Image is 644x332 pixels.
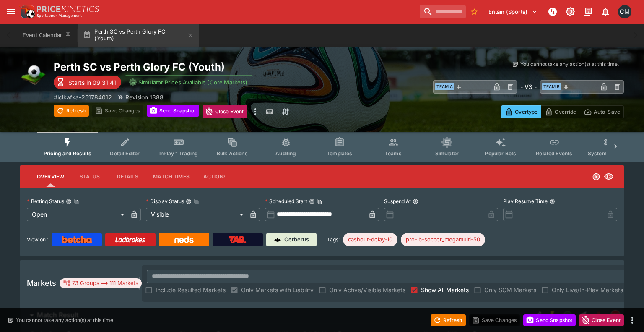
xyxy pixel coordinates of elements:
[592,173,600,181] svg: Open
[275,150,296,157] span: Auditing
[37,6,99,12] img: PriceKinetics
[615,3,634,21] button: Cameron Matheson
[420,5,466,18] input: search
[309,199,315,204] button: Scheduled StartCopy To Clipboard
[147,105,199,117] button: Send Snapshot
[146,198,184,205] p: Display Status
[37,14,82,18] img: Sportsbook Management
[580,105,624,118] button: Auto-Save
[156,285,226,294] span: Include Resulted Markets
[71,167,109,187] button: Status
[485,150,516,157] span: Popular Bets
[196,167,234,187] button: Actions
[545,308,560,323] button: SGM Enabled
[174,236,193,243] img: Neds
[30,167,71,187] button: Overview
[384,198,411,205] p: Suspend At
[483,5,543,18] button: Select Tenant
[20,307,530,324] button: Match Result
[44,150,91,157] span: Pricing and Results
[520,82,537,91] h6: - VS -
[54,93,112,102] p: Copy To Clipboard
[217,150,248,157] span: Bulk Actions
[435,150,459,157] span: Simulator
[27,233,48,246] label: View on :
[421,285,469,294] span: Show All Markets
[520,60,619,68] p: You cannot take any action(s) at this time.
[62,236,92,243] img: Betcha
[590,307,607,324] a: a8a39312-7c42-4251-a468-3d5b177a7408
[54,105,89,117] button: Refresh
[621,269,636,284] button: Open
[110,150,140,157] span: Detail Editor
[54,60,339,73] h2: Copy To Clipboard
[401,233,485,246] div: Betting Target: cerberus
[274,236,281,243] img: Cerberus
[265,198,307,205] p: Scheduled Start
[203,105,247,118] button: Close Event
[401,235,485,244] span: pro-lb-soccer_megamulti-50
[588,150,629,157] span: System Controls
[604,172,614,182] svg: Visible
[541,105,580,118] button: Override
[109,167,146,187] button: Details
[523,314,576,326] button: Send Snapshot
[560,308,575,323] button: Open
[580,4,595,19] button: Documentation
[317,199,322,204] button: Copy To Clipboard
[536,150,572,157] span: Related Events
[66,199,72,204] button: Betting StatusCopy To Clipboard
[16,316,114,324] p: You cannot take any action(s) at this time.
[18,24,76,47] button: Event Calendar
[146,208,247,221] div: Visible
[594,107,620,116] p: Auto-Save
[27,198,64,205] p: Betting Status
[266,233,317,246] a: Cerberus
[575,308,590,323] button: Straight
[241,285,314,294] span: Only Markets with Liability
[193,199,199,204] button: Copy To Clipboard
[343,233,397,246] div: Betting Target: cerberus
[555,107,576,116] p: Override
[618,5,631,18] div: Cameron Matheson
[68,78,116,87] p: Starts in 09:31:41
[563,4,578,19] button: Toggle light/dark mode
[3,4,18,19] button: open drawer
[159,150,198,157] span: InPlay™ Trading
[20,60,47,87] img: soccer.png
[250,105,260,118] button: more
[115,236,145,243] img: Ladbrokes
[18,3,35,20] img: PriceKinetics Logo
[125,75,253,89] button: Simulator Prices Available (Core Markets)
[27,208,127,221] div: Open
[229,236,247,243] img: TabNZ
[549,199,555,204] button: Play Resume Time
[63,278,138,288] div: 73 Groups 111 Markets
[186,199,192,204] button: Display StatusCopy To Clipboard
[545,4,560,19] button: NOT Connected to PK
[37,132,607,162] div: Event type filters
[284,235,309,244] p: Cerberus
[413,199,418,204] button: Suspend At
[484,285,536,294] span: Only SGM Markets
[385,150,402,157] span: Teams
[542,83,561,90] span: Team B
[467,5,481,18] button: No Bookmarks
[501,105,541,118] button: Overtype
[78,24,199,47] button: Perth SC vs Perth Glory FC (Youth)
[27,278,56,288] h5: Markets
[73,199,79,204] button: Copy To Clipboard
[552,285,623,294] span: Only Live/In-Play Markets
[515,107,538,116] p: Overtype
[435,83,454,90] span: Team A
[329,285,405,294] span: Only Active/Visible Markets
[343,235,397,244] span: cashout-delay-10
[530,308,545,323] button: Edit Detail
[125,93,164,102] p: Revision 1388
[146,167,196,187] button: Match Times
[503,198,548,205] p: Play Resume Time
[327,150,352,157] span: Templates
[501,105,624,118] div: Start From
[431,314,466,326] button: Refresh
[627,315,637,325] button: more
